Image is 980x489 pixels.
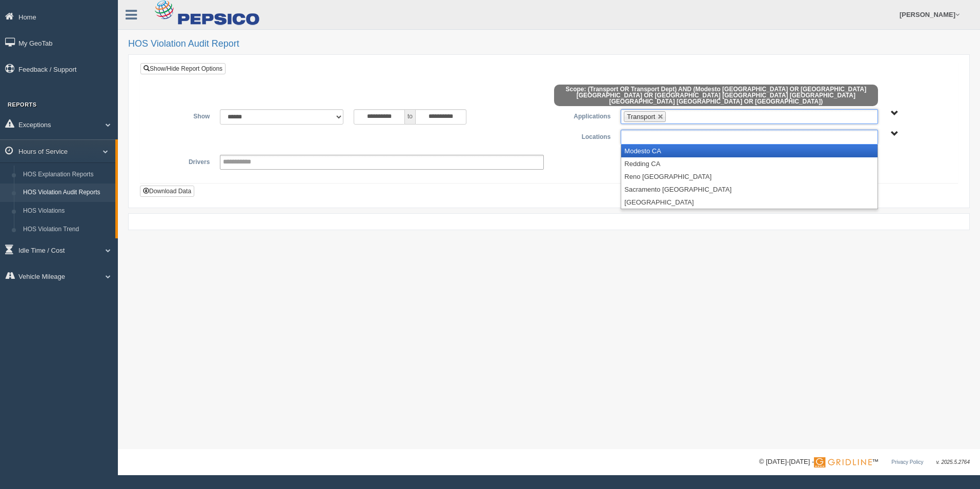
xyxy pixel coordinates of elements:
[936,459,970,465] span: v. 2025.5.2764
[621,183,877,196] li: Sacramento [GEOGRAPHIC_DATA]
[891,459,923,465] a: Privacy Policy
[18,220,115,239] a: HOS Violation Trend
[128,39,970,49] h2: HOS Violation Audit Report
[140,63,226,74] a: Show/Hide Report Options
[759,457,970,467] div: © [DATE]-[DATE] - ™
[621,196,877,209] li: [GEOGRAPHIC_DATA]
[621,145,877,157] li: Modesto CA
[814,457,872,467] img: Gridline
[18,184,115,202] a: HOS Violation Audit Reports
[549,130,616,142] label: Locations
[621,157,877,170] li: Redding CA
[148,109,215,121] label: Show
[549,109,616,121] label: Applications
[18,202,115,220] a: HOS Violations
[405,109,415,125] span: to
[554,85,878,106] span: Scope: (Transport OR Transport Dept) AND (Modesto [GEOGRAPHIC_DATA] OR [GEOGRAPHIC_DATA] [GEOGRAP...
[140,186,194,197] button: Download Data
[18,166,115,184] a: HOS Explanation Reports
[621,170,877,183] li: Reno [GEOGRAPHIC_DATA]
[627,113,655,120] span: Transport
[148,155,215,167] label: Drivers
